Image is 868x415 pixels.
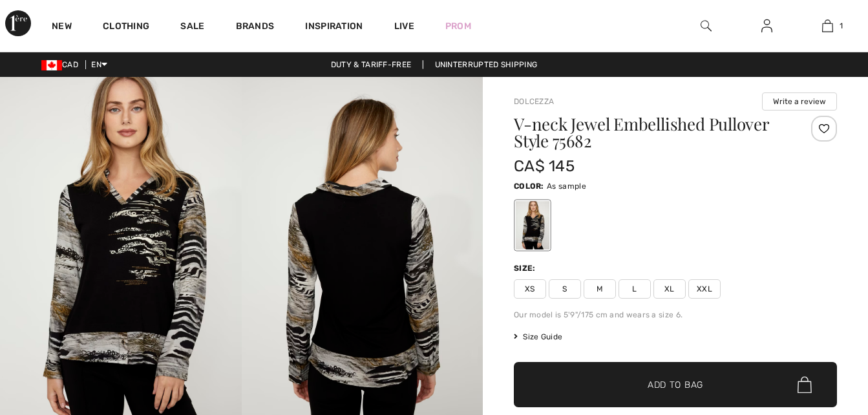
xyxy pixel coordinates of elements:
span: L [619,279,651,299]
span: As sample [547,182,586,191]
span: XS [514,279,546,299]
div: Size: [514,262,538,274]
img: 1ère Avenue [5,10,31,36]
span: Size Guide [514,331,562,343]
span: S [549,279,581,299]
img: search the website [701,18,712,34]
a: 1 [798,18,857,34]
a: Brands [236,21,275,34]
img: My Bag [822,18,833,34]
button: Add to Bag [514,362,837,407]
span: CAD [41,60,83,69]
span: M [584,279,616,299]
h1: V-neck Jewel Embellished Pullover Style 75682 [514,116,783,149]
button: Write a review [762,92,837,111]
a: Prom [445,19,471,33]
span: Add to Bag [648,378,703,392]
a: Sale [180,21,204,34]
a: Live [394,19,414,33]
span: Inspiration [305,21,363,34]
img: My Info [761,18,772,34]
div: Our model is 5'9"/175 cm and wears a size 6. [514,309,837,321]
a: Clothing [103,21,149,34]
span: CA$ 145 [514,157,575,175]
a: Sign In [751,18,783,34]
span: XXL [688,279,721,299]
div: As sample [516,201,549,250]
span: 1 [840,20,843,32]
img: Bag.svg [798,376,812,393]
img: Canadian Dollar [41,60,62,70]
span: Color: [514,182,544,191]
span: EN [91,60,107,69]
span: XL [653,279,686,299]
iframe: Opens a widget where you can find more information [785,318,855,350]
a: New [52,21,72,34]
a: Dolcezza [514,97,554,106]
